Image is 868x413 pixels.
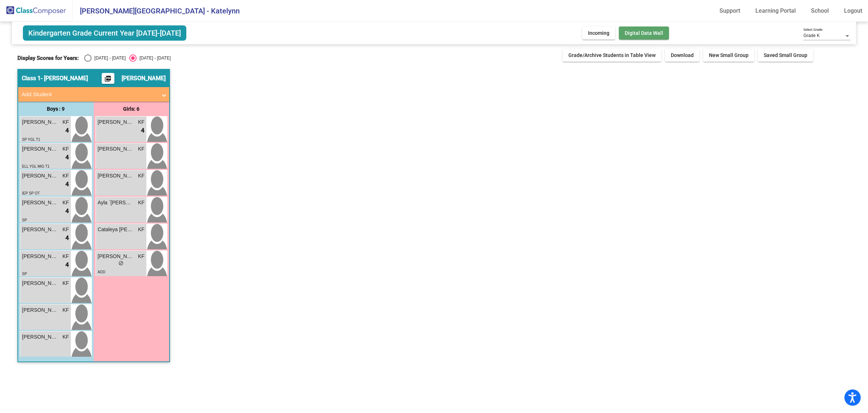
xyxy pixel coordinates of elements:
span: KF [138,226,145,233]
mat-panel-title: Add Student [22,90,157,99]
span: [PERSON_NAME] [98,172,134,180]
span: [PERSON_NAME] [22,306,58,314]
span: 4 [141,126,145,135]
span: 4 [65,233,69,243]
a: School [805,5,835,17]
span: [PERSON_NAME] [98,145,134,153]
span: - [PERSON_NAME] [41,75,88,82]
span: Digital Data Wall [625,30,663,36]
span: KF [138,145,145,153]
span: ADD [98,270,105,274]
span: 4 [65,180,69,189]
span: 4 [65,153,69,162]
span: KF [62,172,69,180]
span: Cataleya [PERSON_NAME] [98,226,134,233]
span: ELL YGL MIG T1 [22,164,50,168]
span: [PERSON_NAME] [22,145,58,153]
button: Saved Small Group [758,49,813,62]
span: Grade/Archive Students in Table View [568,52,656,58]
span: [PERSON_NAME] [98,118,134,126]
span: Incoming [588,30,609,36]
a: Logout [838,5,868,17]
span: KF [62,333,69,341]
span: [PERSON_NAME] [22,172,58,180]
div: Boys : 9 [18,102,94,116]
span: Class 1 [22,75,41,82]
span: [PERSON_NAME] [98,253,134,260]
span: KF [62,226,69,233]
span: Saved Small Group [764,52,807,58]
span: 4 [65,126,69,135]
span: [PERSON_NAME] [122,75,166,82]
span: KF [138,199,145,206]
span: KF [62,145,69,153]
span: SP [22,272,27,276]
span: Display Scores for Years: [17,55,79,61]
span: 4 [65,206,69,216]
div: [DATE] - [DATE] [137,55,171,61]
button: New Small Group [703,49,754,62]
span: KF [62,199,69,206]
div: [DATE] - [DATE] [92,55,126,61]
mat-icon: picture_as_pdf [104,75,112,85]
span: Grade K [803,33,820,38]
a: Learning Portal [750,5,802,17]
button: Print Students Details [102,73,114,84]
span: [PERSON_NAME] [PERSON_NAME] [22,118,58,126]
span: KF [62,279,69,287]
a: Support [714,5,746,17]
span: SP [22,218,27,222]
span: KF [138,118,145,126]
span: IEP SP OT [22,191,40,195]
span: 4 [65,260,69,270]
button: Incoming [582,26,615,40]
span: [PERSON_NAME] [22,226,58,233]
mat-expansion-panel-header: Add Student [18,87,169,102]
span: [PERSON_NAME][GEOGRAPHIC_DATA] - Katelynn [73,5,240,17]
span: KF [62,253,69,260]
span: KF [62,306,69,314]
span: [PERSON_NAME] [22,333,58,341]
span: KF [138,253,145,260]
span: [PERSON_NAME] [22,199,58,206]
button: Grade/Archive Students in Table View [563,49,661,62]
button: Digital Data Wall [619,26,669,40]
span: Ayla `[PERSON_NAME] [98,199,134,206]
mat-radio-group: Select an option [84,54,171,62]
span: Download [671,52,694,58]
span: New Small Group [709,52,749,58]
button: Download [665,49,699,62]
span: KF [138,172,145,180]
span: [PERSON_NAME] [22,253,58,260]
span: KF [62,118,69,126]
div: Girls: 6 [94,102,169,116]
span: Kindergarten Grade Current Year [DATE]-[DATE] [23,25,186,41]
span: [PERSON_NAME] [22,279,58,287]
span: SP YGL T1 [22,138,40,142]
span: do_not_disturb_alt [118,261,123,266]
